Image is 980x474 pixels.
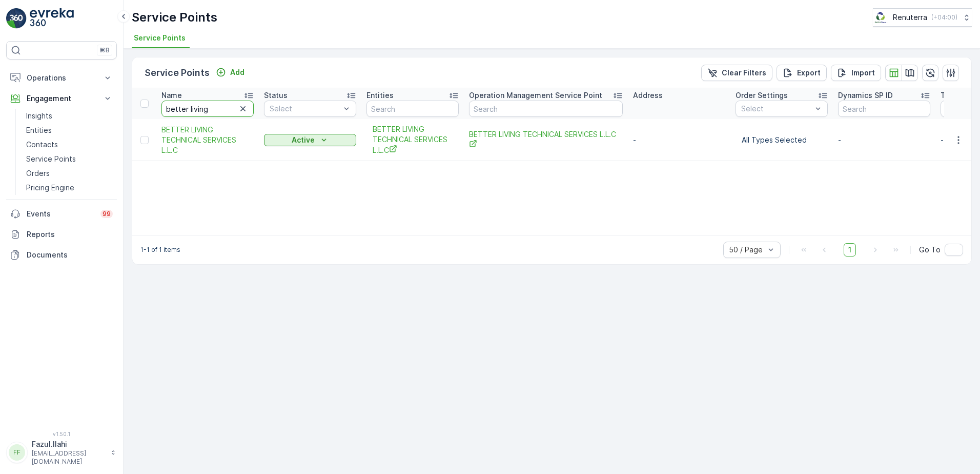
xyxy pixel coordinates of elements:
[140,136,149,144] div: Toggle Row Selected
[469,90,602,101] p: Operation Management Service Point
[32,449,106,466] p: [EMAIL_ADDRESS][DOMAIN_NAME]
[742,135,822,145] p: All Types Selected
[30,8,74,29] img: logo_light-DOdMpM7g.png
[26,111,52,121] p: Insights
[838,101,930,117] input: Search
[292,135,315,145] p: Active
[103,210,111,218] p: 99
[161,101,254,117] input: Search
[838,90,893,101] p: Dynamics SP ID
[6,431,117,437] span: v 1.50.1
[27,93,96,104] p: Engagement
[27,73,96,83] p: Operations
[6,8,27,29] img: logo
[701,65,772,81] button: Clear Filters
[6,224,117,245] a: Reports
[134,33,186,43] span: Service Points
[140,246,180,254] p: 1-1 of 1 items
[26,154,76,164] p: Service Points
[270,104,340,114] p: Select
[6,439,117,466] button: FFFazul.Ilahi[EMAIL_ADDRESS][DOMAIN_NAME]
[22,123,117,137] a: Entities
[844,243,856,256] span: 1
[22,181,117,195] a: Pricing Engine
[32,439,106,449] p: Fazul.Ilahi
[22,109,117,123] a: Insights
[831,65,881,81] button: Import
[6,68,117,88] button: Operations
[132,9,217,26] p: Service Points
[366,90,394,101] p: Entities
[741,104,812,114] p: Select
[9,444,25,461] div: FF
[26,183,74,193] p: Pricing Engine
[469,129,623,150] a: BETTER LIVING TECHNICAL SERVICES L.L.C
[27,229,113,240] p: Reports
[873,8,972,27] button: Renuterra(+04:00)
[27,250,113,260] p: Documents
[469,101,623,117] input: Search
[919,245,941,255] span: Go To
[6,88,117,109] button: Engagement
[22,137,117,152] a: Contacts
[893,12,927,23] p: Renuterra
[161,90,182,101] p: Name
[722,68,766,78] p: Clear Filters
[873,12,889,23] img: Screenshot_2024-07-26_at_13.33.01.png
[797,68,821,78] p: Export
[22,152,117,166] a: Service Points
[628,119,730,161] td: -
[6,245,117,265] a: Documents
[838,135,930,145] p: -
[26,140,58,150] p: Contacts
[264,134,356,146] button: Active
[27,209,94,219] p: Events
[99,46,110,54] p: ⌘B
[736,90,788,101] p: Order Settings
[26,125,52,135] p: Entities
[212,66,249,78] button: Add
[366,101,459,117] input: Search
[145,66,210,80] p: Service Points
[633,90,663,101] p: Address
[230,67,244,77] p: Add
[373,124,453,155] a: BETTER LIVING TECHNICAL SERVICES L.L.C
[777,65,827,81] button: Export
[161,125,254,155] a: BETTER LIVING TECHNICAL SERVICES L.L.C
[264,90,288,101] p: Status
[22,166,117,181] a: Orders
[851,68,875,78] p: Import
[26,168,50,179] p: Orders
[6,204,117,224] a: Events99
[931,13,957,22] p: ( +04:00 )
